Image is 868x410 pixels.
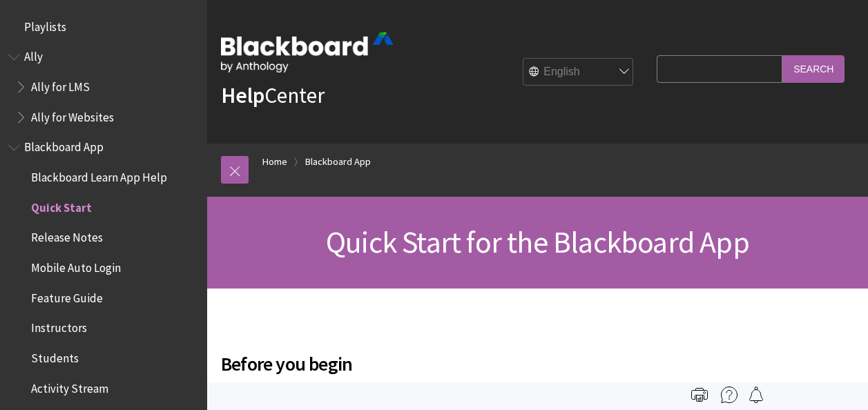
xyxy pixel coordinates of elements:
[262,153,287,170] a: Home
[221,81,264,109] strong: Help
[31,75,90,94] span: Ally for LMS
[691,387,708,403] img: Print
[748,387,764,403] img: Follow this page
[8,46,199,129] nav: Book outline for Anthology Ally Help
[782,55,845,82] input: Search
[24,15,66,34] span: Playlists
[31,256,121,275] span: Mobile Auto Login
[326,223,749,261] span: Quick Start for the Blackboard App
[31,377,108,396] span: Activity Stream
[523,59,634,86] select: Site Language Selector
[721,387,737,403] img: More help
[24,136,104,155] span: Blackboard App
[31,286,103,305] span: Feature Guide
[221,349,650,378] span: Before you begin
[31,106,114,124] span: Ally for Websites
[31,166,167,184] span: Blackboard Learn App Help
[24,46,43,64] span: Ally
[31,346,79,365] span: Students
[221,81,325,109] a: HelpCenter
[31,317,87,335] span: Instructors
[305,153,371,170] a: Blackboard App
[8,15,199,39] nav: Book outline for Playlists
[221,32,394,72] img: Blackboard by Anthology
[31,226,103,245] span: Release Notes
[31,196,92,215] span: Quick Start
